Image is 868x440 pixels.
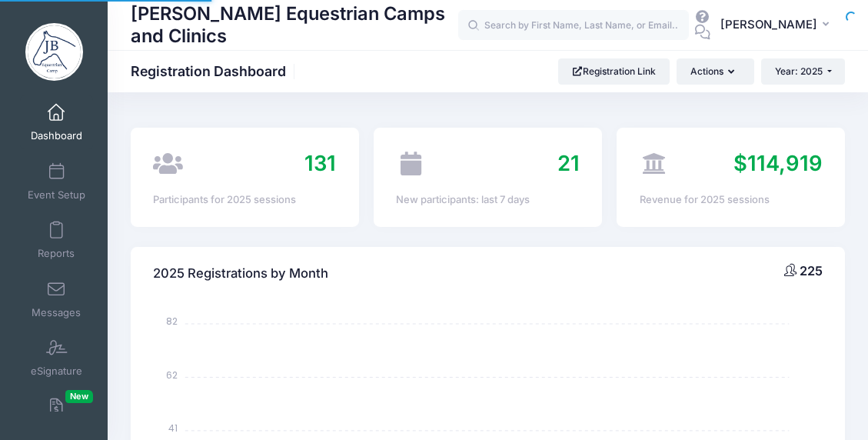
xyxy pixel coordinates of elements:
[775,65,823,77] span: Year: 2025
[20,272,93,326] a: Messages
[396,192,579,208] div: New participants: last 7 days
[720,16,817,33] span: [PERSON_NAME]
[31,130,82,143] span: Dashboard
[166,368,178,382] tspan: 62
[65,390,93,403] span: New
[557,150,580,176] span: 21
[20,213,93,267] a: Reports
[761,58,845,85] button: Year: 2025
[20,155,93,208] a: Event Setup
[131,1,458,49] h1: [PERSON_NAME] Equestrian Camps and Clinics
[168,422,178,435] tspan: 41
[25,23,83,81] img: Jessica Braswell Equestrian Camps and Clinics
[800,263,823,278] span: 225
[640,192,823,208] div: Revenue for 2025 sessions
[131,63,299,79] h1: Registration Dashboard
[153,252,328,296] h4: 2025 Registrations by Month
[31,365,82,378] span: eSignature
[20,331,93,385] a: eSignature
[304,150,336,176] span: 131
[558,58,670,85] a: Registration Link
[677,58,753,85] button: Actions
[710,8,845,43] button: [PERSON_NAME]
[32,306,81,319] span: Messages
[733,150,823,176] span: $114,919
[153,192,336,208] div: Participants for 2025 sessions
[458,10,689,41] input: Search by First Name, Last Name, or Email...
[20,95,93,149] a: Dashboard
[166,315,178,328] tspan: 82
[28,188,85,202] span: Event Setup
[38,248,75,261] span: Reports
